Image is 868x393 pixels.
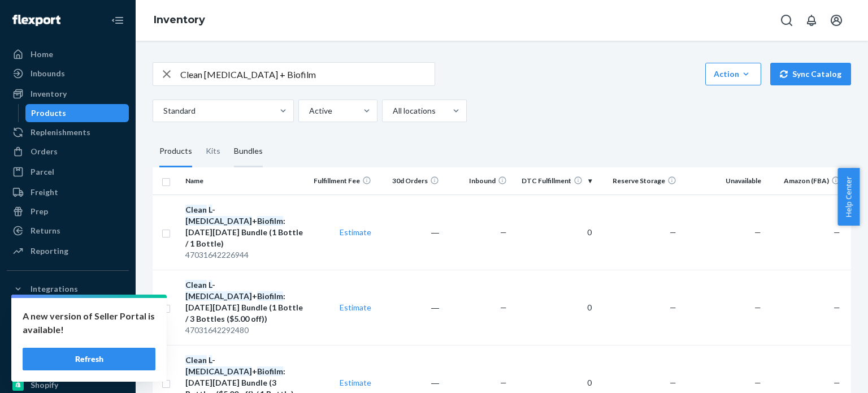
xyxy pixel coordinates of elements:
[7,123,129,141] a: Replenishments
[185,325,303,336] div: 47031642292480
[834,227,840,237] span: —
[185,291,252,301] em: [MEDICAL_DATA]
[670,303,676,312] span: —
[670,227,676,237] span: —
[7,64,129,83] a: Inbounds
[7,242,129,260] a: Reporting
[185,204,303,249] div: - + : [DATE][DATE] Bundle (1 Bottle / 1 Bottle)
[7,338,129,356] a: eBay
[392,105,393,116] input: All locations
[500,303,507,312] span: —
[754,227,761,237] span: —
[754,378,761,387] span: —
[234,136,263,167] div: Bundles
[185,216,252,226] em: [MEDICAL_DATA]
[7,222,129,240] a: Returns
[834,378,840,387] span: —
[511,167,596,195] th: DTC Fulfillment
[681,167,766,195] th: Unavailable
[257,366,283,376] em: Biofilm
[31,166,54,178] div: Parcel
[754,303,761,312] span: —
[185,279,303,325] div: - + : [DATE][DATE] Bundle (1 Bottle / 3 Bottles ($5.00 off))
[257,216,283,226] em: Biofilm
[775,9,798,32] button: Open Search Box
[31,225,60,236] div: Returns
[185,366,252,376] em: [MEDICAL_DATA]
[7,142,129,161] a: Orders
[206,136,220,167] div: Kits
[31,206,48,217] div: Prep
[209,205,212,214] em: L
[185,205,207,214] em: Clean
[7,202,129,221] a: Prep
[31,49,53,60] div: Home
[714,68,753,80] div: Action
[825,9,848,32] button: Open account menu
[596,167,681,195] th: Reserve Storage
[837,168,860,226] button: Help Center
[340,303,371,312] a: Estimate
[25,104,129,122] a: Products
[185,355,207,365] em: Clean
[181,167,308,195] th: Name
[12,15,60,26] img: Flexport logo
[670,378,676,387] span: —
[511,270,596,345] td: 0
[31,127,90,138] div: Replenishments
[340,227,371,237] a: Estimate
[31,283,78,295] div: Integrations
[209,280,212,290] em: L
[800,9,823,32] button: Open notifications
[308,105,309,116] input: Active
[106,9,129,32] button: Close Navigation
[31,107,66,119] div: Products
[7,45,129,63] a: Home
[145,4,214,37] ol: breadcrumbs
[180,63,435,85] input: Search inventory by name or sku
[7,163,129,181] a: Parcel
[444,167,511,195] th: Inbound
[376,270,444,345] td: ―
[500,227,507,237] span: —
[7,183,129,201] a: Freight
[162,105,163,116] input: Standard
[500,378,507,387] span: —
[185,249,303,261] div: 47031642226944
[376,195,444,270] td: ―
[257,291,283,301] em: Biofilm
[31,245,68,257] div: Reporting
[31,187,58,198] div: Freight
[23,348,155,370] button: Refresh
[766,167,845,195] th: Amazon (FBA)
[154,14,205,26] a: Inventory
[185,280,207,290] em: Clean
[31,146,58,157] div: Orders
[308,167,376,195] th: Fulfillment Fee
[7,280,129,298] button: Integrations
[7,357,129,375] a: Shein
[7,85,129,103] a: Inventory
[770,63,851,85] button: Sync Catalog
[705,63,761,85] button: Action
[31,68,65,79] div: Inbounds
[340,378,371,387] a: Estimate
[376,167,444,195] th: 30d Orders
[31,379,58,391] div: Shopify
[23,309,155,336] p: A new version of Seller Portal is available!
[834,303,840,312] span: —
[7,299,129,317] a: Wish
[31,88,67,100] div: Inventory
[159,136,192,167] div: Products
[209,355,212,365] em: L
[7,318,129,336] a: Amazon
[511,195,596,270] td: 0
